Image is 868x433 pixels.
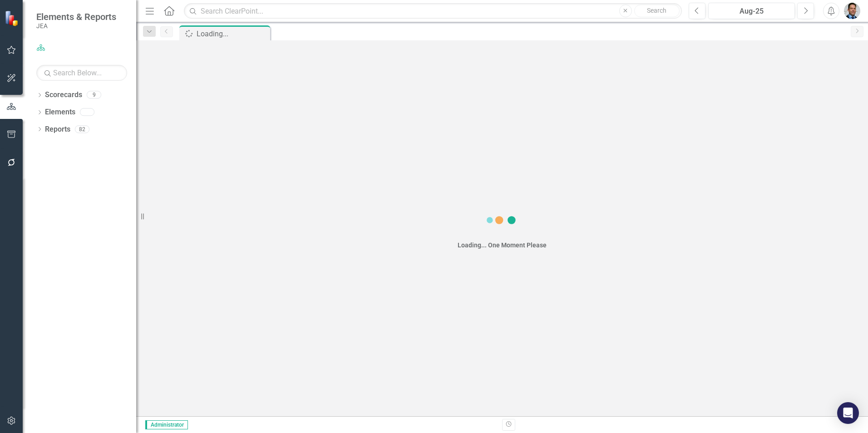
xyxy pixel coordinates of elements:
[87,91,101,99] div: 9
[145,420,188,429] span: Administrator
[837,402,859,424] div: Open Intercom Messenger
[708,3,795,19] button: Aug-25
[458,241,547,250] div: Loading... One Moment Please
[5,10,20,26] img: ClearPoint Strategy
[36,22,116,30] small: JEA
[75,125,89,133] div: 82
[45,107,75,118] a: Elements
[45,124,70,135] a: Reports
[197,28,268,39] div: Loading...
[844,3,860,19] img: Christopher Barrett
[647,7,666,14] span: Search
[634,5,680,17] button: Search
[711,6,792,17] div: Aug-25
[45,90,82,100] a: Scorecards
[36,65,127,81] input: Search Below...
[36,11,116,22] span: Elements & Reports
[184,3,682,19] input: Search ClearPoint...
